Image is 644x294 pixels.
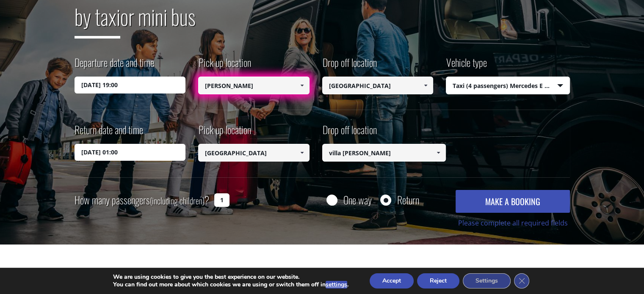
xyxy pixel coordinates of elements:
[322,122,377,144] label: Drop off location
[295,144,309,162] a: Show All Items
[75,190,209,211] label: How many passengers ?
[446,55,487,77] label: Vehicle type
[322,144,446,162] input: Select drop-off location
[322,77,434,94] input: Select drop-off location
[326,281,347,289] button: settings
[295,77,309,94] a: Show All Items
[370,273,414,289] button: Accept
[150,194,205,207] small: (including children)
[463,273,511,289] button: Settings
[113,281,348,289] p: You can find out more about which cookies we are using or switch them off in .
[198,122,251,144] label: Pick up location
[514,273,529,289] button: Close GDPR Cookie Banner
[417,273,459,289] button: Reject
[431,144,445,162] a: Show All Items
[397,195,419,205] label: Return
[75,122,143,144] label: Return date and time
[322,55,377,77] label: Drop off location
[198,55,251,77] label: Pick up location
[198,77,310,94] input: Select pickup location
[456,218,569,228] div: Please complete all required fields
[456,190,569,213] button: MAKE A BOOKING
[198,144,310,162] input: Select pickup location
[75,55,154,77] label: Departure date and time
[419,77,433,94] a: Show All Items
[113,273,348,281] p: We are using cookies to give you the best experience on our website.
[75,0,120,38] span: by taxi
[343,195,372,205] label: One way
[446,77,569,95] span: Taxi (4 passengers) Mercedes E Class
